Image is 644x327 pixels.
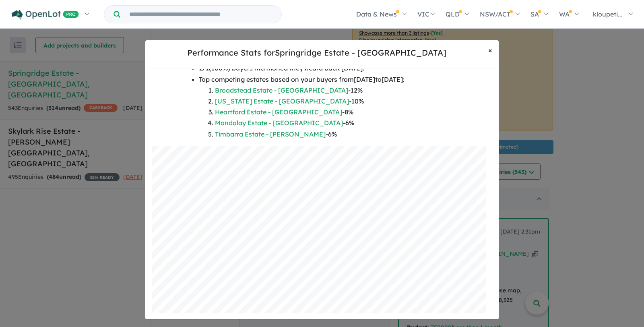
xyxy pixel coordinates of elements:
a: [US_STATE] Estate - [GEOGRAPHIC_DATA] [215,97,349,105]
a: Heartford Estate - [GEOGRAPHIC_DATA] [215,108,342,116]
li: Top competing estates based on your buyers from [DATE] to [DATE] : [199,74,446,140]
li: - 6 % [215,129,446,140]
input: Try estate name, suburb, builder or developer [122,6,280,23]
li: - 10 % [215,96,446,107]
li: - 8 % [215,107,446,118]
h5: Performance Stats for Springridge Estate - [GEOGRAPHIC_DATA] [152,47,482,59]
li: 1 / 1 ( 100 %) buyers mentioned they heard back [DATE]. [199,63,446,74]
a: Broadstead Estate - [GEOGRAPHIC_DATA] [215,86,348,94]
span: × [488,46,492,55]
span: kloupeti... [593,10,623,18]
a: Timbarra Estate - [PERSON_NAME] [215,130,326,138]
img: Openlot PRO Logo White [12,10,79,20]
li: - 6 % [215,118,446,128]
li: - 12 % [215,85,446,96]
a: Mandalay Estate - [GEOGRAPHIC_DATA] [215,119,343,127]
